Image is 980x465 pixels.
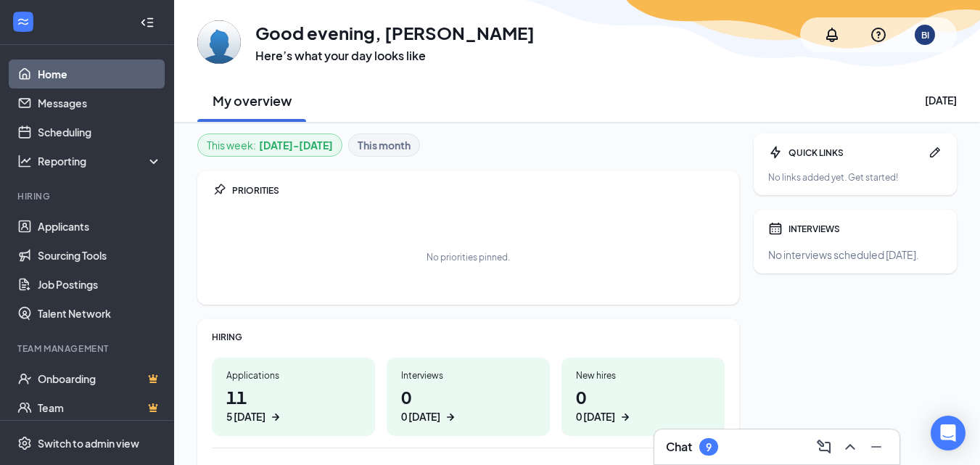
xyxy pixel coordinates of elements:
div: No priorities pinned. [427,251,510,263]
svg: Collapse [140,15,155,30]
div: QUICK LINKS [788,147,922,159]
a: Job Postings [38,270,162,299]
svg: Calendar [768,221,783,236]
svg: ArrowRight [268,410,283,424]
a: Messages [38,89,162,118]
a: Interviews00 [DATE]ArrowRight [387,358,550,436]
img: Brianna Inman [197,20,241,64]
div: Interviews [401,369,535,382]
svg: Settings [17,436,32,450]
div: Team Management [17,342,159,355]
h3: Here’s what your day looks like [255,48,535,64]
h1: 11 [226,384,361,424]
div: HIRING [212,331,725,343]
div: PRIORITIES [232,184,725,197]
a: OnboardingCrown [38,364,162,393]
a: Applications115 [DATE]ArrowRight [212,358,375,436]
svg: Notifications [823,26,841,44]
a: New hires00 [DATE]ArrowRight [561,358,725,436]
div: 0 [DATE] [576,409,615,424]
div: Applications [226,369,361,382]
div: BI [921,29,929,41]
div: Switch to admin view [38,436,139,450]
div: No interviews scheduled [DATE]. [768,247,942,262]
svg: Bolt [768,145,783,160]
h2: My overview [213,91,292,110]
svg: Pin [212,183,226,197]
div: No links added yet. Get started! [768,171,942,184]
b: [DATE] - [DATE] [259,137,333,153]
div: INTERVIEWS [788,223,942,235]
div: 9 [706,441,712,453]
h1: 0 [576,384,710,424]
div: Hiring [17,190,159,202]
button: Minimize [865,435,888,458]
h1: 0 [401,384,535,424]
h1: Good evening, [PERSON_NAME] [255,20,535,45]
a: Home [38,59,162,89]
div: Open Intercom Messenger [931,416,965,450]
svg: QuestionInfo [870,26,887,44]
svg: ArrowRight [618,410,633,424]
svg: Pen [928,145,942,160]
a: Scheduling [38,118,162,147]
a: Talent Network [38,299,162,328]
div: [DATE] [925,93,957,107]
h3: Chat [666,439,692,455]
a: Applicants [38,212,162,241]
a: TeamCrown [38,393,162,422]
svg: Minimize [868,438,885,456]
button: ComposeMessage [812,435,836,458]
div: This week : [207,137,333,153]
div: Reporting [38,154,162,168]
button: ChevronUp [839,435,862,458]
svg: ArrowRight [443,410,458,424]
svg: Analysis [17,154,32,168]
b: This month [358,137,411,153]
a: Sourcing Tools [38,241,162,270]
svg: WorkstreamLogo [16,15,30,29]
div: 0 [DATE] [401,409,440,424]
div: 5 [DATE] [226,409,265,424]
svg: ChevronUp [841,438,859,456]
div: New hires [576,369,710,382]
svg: ComposeMessage [815,438,833,456]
